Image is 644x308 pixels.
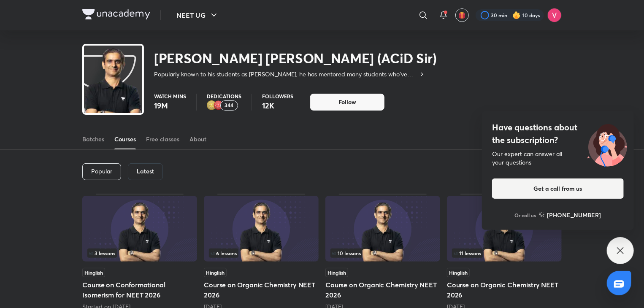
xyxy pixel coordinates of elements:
div: Courses [114,135,136,143]
div: left [330,249,435,258]
div: infocontainer [452,249,557,258]
h5: Course on Organic Chemistry NEET 2026 [204,280,319,300]
p: Popularly known to his students as [PERSON_NAME], he has mentored many students who've obtained r... [154,70,419,78]
span: 11 lessons [454,251,481,256]
a: Free classes [146,129,179,149]
div: Batches [82,135,104,143]
span: Hinglish [325,268,348,277]
img: Thumbnail [325,196,440,262]
span: 6 lessons [211,251,237,256]
img: avatar [458,11,466,19]
span: 10 lessons [332,251,361,256]
div: infosection [87,249,192,258]
div: infosection [330,249,435,258]
div: infosection [452,249,557,258]
p: Or call us [515,211,536,219]
a: About [189,129,206,149]
h5: Course on Organic Chemistry NEET 2026 [447,280,562,300]
button: NEET UG [171,7,224,24]
button: Follow [310,94,384,111]
img: streak [512,11,521,19]
p: Watch mins [154,94,186,99]
div: infosection [209,249,314,258]
h2: [PERSON_NAME] [PERSON_NAME] (ACiD Sir) [154,50,437,67]
div: About [189,135,206,143]
p: 19M [154,100,186,111]
div: infocontainer [330,249,435,258]
h4: Have questions about the subscription? [492,121,624,146]
img: Thumbnail [447,196,562,262]
button: Get a call from us [492,178,624,199]
span: Hinglish [82,268,105,277]
a: Batches [82,129,104,149]
p: 344 [225,103,234,108]
p: Popular [91,168,112,175]
img: Thumbnail [204,196,319,262]
span: Hinglish [204,268,227,277]
a: [PHONE_NUMBER] [539,211,601,219]
a: Courses [114,129,136,149]
span: Follow [338,98,356,106]
img: Company Logo [82,9,150,19]
h6: Latest [137,168,154,175]
img: ttu_illustration_new.svg [581,121,634,167]
div: infocontainer [87,249,192,258]
div: left [209,249,314,258]
p: Followers [262,94,293,99]
p: 12K [262,100,293,111]
h6: [PHONE_NUMBER] [547,211,601,219]
img: educator badge1 [214,100,224,111]
div: Free classes [146,135,179,143]
span: 3 lessons [89,251,115,256]
div: left [452,249,557,258]
button: avatar [455,8,469,22]
img: Thumbnail [82,196,197,262]
img: class [84,47,142,132]
p: Dedications [207,94,241,99]
h5: Course on Conformational Isomerism for NEET 2026 [82,280,197,300]
div: Our expert can answer all your questions [492,150,624,167]
img: Vishwa Desai [547,8,562,22]
div: infocontainer [209,249,314,258]
a: Company Logo [82,9,150,22]
div: left [87,249,192,258]
span: Hinglish [447,268,470,277]
img: educator badge2 [207,100,217,111]
h5: Course on Organic Chemistry NEET 2026 [325,280,440,300]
